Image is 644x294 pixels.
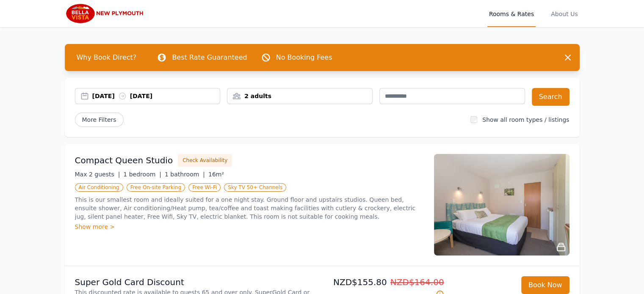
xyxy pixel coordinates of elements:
[276,52,332,63] p: No Booking Fees
[75,223,424,231] div: Show more >
[75,154,173,166] h3: Compact Queen Studio
[75,113,124,127] span: More Filters
[123,171,161,178] span: 1 bedroom |
[208,171,224,178] span: 16m²
[75,183,123,192] span: Air Conditioning
[224,183,286,192] span: Sky TV 50+ Channels
[188,183,221,192] span: Free Wi-Fi
[178,154,232,167] button: Check Availability
[127,183,185,192] span: Free On-site Parking
[227,92,372,100] div: 2 adults
[75,276,319,288] p: Super Gold Card Discount
[65,3,146,24] img: Bella Vista New Plymouth
[172,52,247,63] p: Best Rate Guaranteed
[521,276,569,294] button: Book Now
[75,195,424,221] p: This is our smallest room and ideally suited for a one night stay. Ground floor and upstairs stud...
[532,88,569,106] button: Search
[70,49,144,66] span: Why Book Direct?
[75,171,120,178] span: Max 2 guests |
[92,92,220,100] div: [DATE] [DATE]
[165,171,205,178] span: 1 bathroom |
[390,277,444,287] span: NZD$164.00
[482,116,569,123] label: Show all room types / listings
